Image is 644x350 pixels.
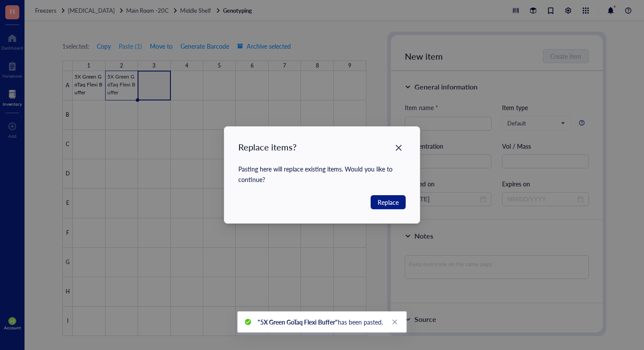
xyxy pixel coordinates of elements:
span: has been pasted. [258,318,383,326]
span: Replace [378,197,399,207]
b: "5X Green GoTaq Flexi Buffer" [258,318,338,326]
button: Close [392,141,406,155]
span: close [392,319,398,325]
button: Replace [371,195,406,209]
span: Close [392,143,406,153]
div: Replace items? [238,141,406,153]
div: Pasting here will replace existing items. Would you like to continue? [238,164,406,185]
a: Close [390,317,400,327]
